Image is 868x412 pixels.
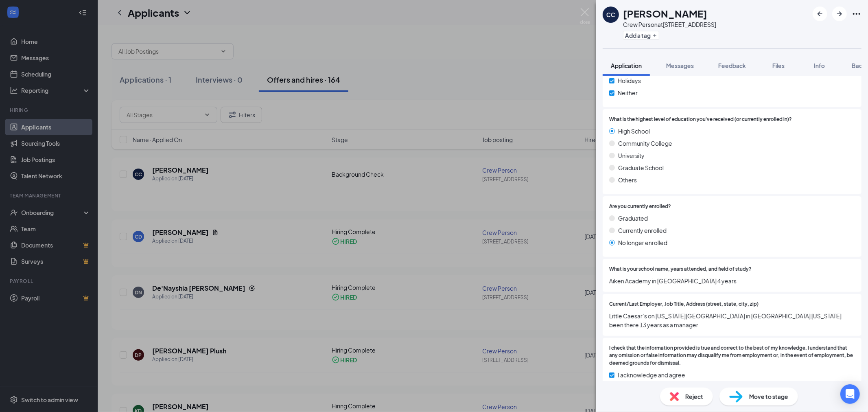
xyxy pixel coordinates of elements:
[852,9,861,19] svg: Ellipses
[815,9,825,19] svg: ArrowLeftNew
[618,226,667,235] span: Currently enrolled
[618,370,685,379] span: I acknowledge and agree
[618,127,650,136] span: High School
[606,11,615,19] div: CC
[685,392,703,401] span: Reject
[835,9,844,19] svg: ArrowRight
[609,300,759,308] span: Current/Last Employer, Job Title, Address (street, state, city, zip)
[813,7,827,21] button: ArrowLeftNew
[772,62,785,69] span: Files
[718,62,746,69] span: Feedback
[623,7,707,20] h1: [PERSON_NAME]
[623,20,716,28] div: Crew Person at [STREET_ADDRESS]
[609,276,855,285] span: Aiken Academy in [GEOGRAPHIC_DATA] 4 years
[832,7,847,21] button: ArrowRight
[611,62,642,69] span: Application
[618,238,667,247] span: No longer enrolled
[609,265,752,273] span: What is your school name, years attended, and field of study?
[618,76,641,85] span: Holidays
[618,88,638,97] span: Neither
[618,175,637,184] span: Others
[618,151,645,160] span: University
[609,344,855,368] span: I check that the information provided is true and correct to the best of my knowledge. I understa...
[623,31,659,39] button: PlusAdd a tag
[749,392,788,401] span: Move to stage
[609,311,855,329] span: Little Caesar’s on [US_STATE][GEOGRAPHIC_DATA] in [GEOGRAPHIC_DATA] [US_STATE] been there 13 year...
[652,33,657,38] svg: Plus
[618,163,664,172] span: Graduate School
[666,62,694,69] span: Messages
[618,214,648,223] span: Graduated
[609,203,671,210] span: Are you currently enrolled?
[618,139,672,148] span: Community College
[609,116,792,123] span: What is the highest level of education you've received (or currently enrolled in)?
[814,62,825,69] span: Info
[840,384,860,404] div: Open Intercom Messenger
